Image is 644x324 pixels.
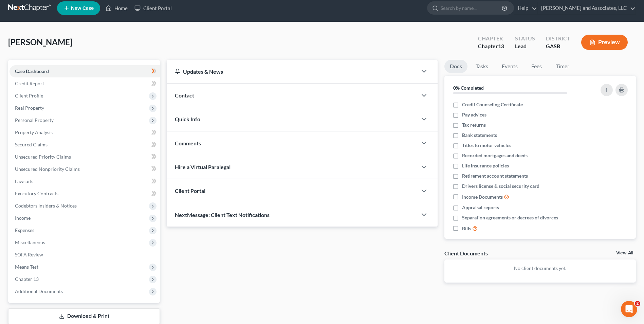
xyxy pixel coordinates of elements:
a: Home [102,2,131,14]
span: Additional Documents [15,288,63,294]
span: Codebtors Insiders & Notices [15,203,77,209]
div: District [546,35,570,42]
span: Lawsuits [15,178,33,184]
span: New Case [71,6,94,11]
a: Timer [550,60,575,73]
span: Credit Report [15,80,44,86]
span: Hire a Virtual Paralegal [175,164,231,170]
span: Bank statements [462,132,497,139]
div: Client Documents [444,250,488,257]
a: Tasks [470,60,494,73]
span: Drivers license & social security card [462,183,539,190]
span: Tax returns [462,122,486,128]
a: Credit Report [10,77,160,90]
span: Means Test [15,264,38,270]
span: Bills [462,225,471,232]
span: [PERSON_NAME] [8,37,72,47]
a: Client Portal [131,2,175,14]
span: Contact [175,92,194,98]
a: Events [496,60,523,73]
a: Unsecured Priority Claims [10,151,160,163]
strong: 0% Completed [453,85,484,91]
span: SOFA Review [15,252,43,257]
span: Credit Counseling Certificate [462,101,523,108]
span: Quick Info [175,116,200,122]
a: SOFA Review [10,249,160,261]
span: Client Profile [15,93,43,98]
a: Docs [444,60,467,73]
input: Search by name... [441,2,503,14]
span: Client Portal [175,187,205,194]
a: Help [514,2,537,14]
span: Executory Contracts [15,191,58,196]
span: Miscellaneous [15,239,45,245]
span: Unsecured Nonpriority Claims [15,166,80,172]
span: 2 [635,301,640,306]
span: Income [15,215,31,221]
span: Separation agreements or decrees of divorces [462,214,558,221]
span: Real Property [15,105,44,111]
div: Chapter [478,42,504,50]
a: View All [616,251,633,255]
button: Preview [581,35,628,50]
a: [PERSON_NAME] and Associates, LLC [538,2,636,14]
span: Case Dashboard [15,68,49,74]
span: Life insurance policies [462,162,509,169]
span: Titles to motor vehicles [462,142,511,149]
a: Unsecured Nonpriority Claims [10,163,160,175]
span: Unsecured Priority Claims [15,154,71,160]
a: Fees [526,60,548,73]
a: Property Analysis [10,126,160,139]
span: Property Analysis [15,129,53,135]
span: Income Documents [462,194,503,200]
span: Chapter 13 [15,276,39,282]
div: Updates & News [175,68,409,75]
div: Chapter [478,35,504,42]
span: Retirement account statements [462,173,528,179]
span: Expenses [15,227,34,233]
span: Recorded mortgages and deeds [462,152,528,159]
div: GASB [546,42,570,50]
iframe: Intercom live chat [621,301,637,317]
span: 13 [498,43,504,49]
span: Personal Property [15,117,54,123]
span: Appraisal reports [462,204,499,211]
a: Secured Claims [10,139,160,151]
div: Lead [515,42,535,50]
span: Secured Claims [15,142,48,147]
span: NextMessage: Client Text Notifications [175,212,270,218]
a: Lawsuits [10,175,160,187]
div: Status [515,35,535,42]
p: No client documents yet. [450,265,630,272]
a: Executory Contracts [10,187,160,200]
span: Pay advices [462,111,486,118]
a: Case Dashboard [10,65,160,77]
span: Comments [175,140,201,146]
